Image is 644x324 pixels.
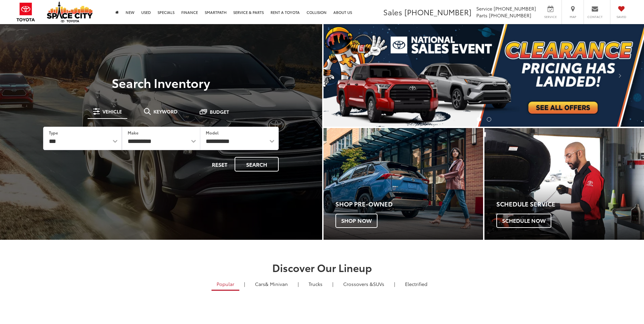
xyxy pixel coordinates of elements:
[324,128,483,240] div: Toyota
[484,128,644,240] a: Schedule Service Schedule Now
[494,5,536,12] span: [PHONE_NUMBER]
[128,130,139,136] label: Make
[335,201,483,208] h4: Shop Pre-Owned
[47,1,93,22] img: Space City Toyota
[206,130,219,136] label: Model
[476,12,487,19] span: Parts
[392,281,397,287] li: |
[496,214,551,228] span: Schedule Now
[49,130,58,136] label: Type
[235,157,279,172] button: Search
[484,128,644,240] div: Toyota
[338,278,389,290] a: SUVs
[343,281,373,287] span: Crossovers &
[400,278,433,290] a: Electrified
[153,109,178,114] span: Keyword
[29,76,294,89] h3: Search Inventory
[324,38,372,113] button: Click to view previous picture.
[206,157,233,172] button: Reset
[477,117,481,122] li: Go to slide number 1.
[383,6,402,17] span: Sales
[324,128,483,240] a: Shop Pre-Owned Shop Now
[596,38,644,113] button: Click to view next picture.
[489,12,531,19] span: [PHONE_NUMBER]
[614,15,629,19] span: Saved
[303,278,328,290] a: Trucks
[83,262,562,273] h2: Discover Our Lineup
[476,5,492,12] span: Service
[487,117,491,122] li: Go to slide number 2.
[565,15,580,19] span: Map
[103,109,122,114] span: Vehicle
[210,109,229,114] span: Budget
[211,278,239,291] a: Popular
[265,281,288,287] span: & Minivan
[587,15,603,19] span: Contact
[250,278,293,290] a: Cars
[242,281,247,287] li: |
[404,6,472,17] span: [PHONE_NUMBER]
[496,201,644,208] h4: Schedule Service
[543,15,558,19] span: Service
[296,281,300,287] li: |
[335,214,378,228] span: Shop Now
[331,281,335,287] li: |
